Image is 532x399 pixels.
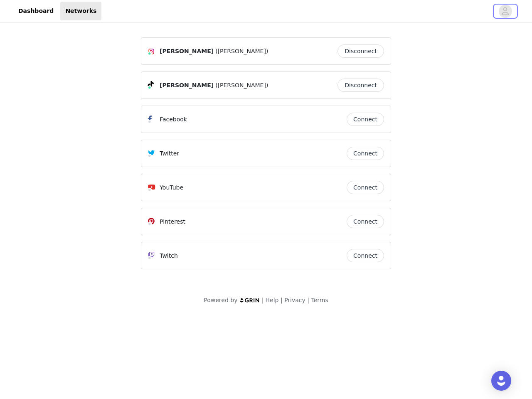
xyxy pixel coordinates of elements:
[491,371,511,391] div: Open Intercom Messenger
[284,297,305,303] a: Privacy
[239,298,260,303] img: logo
[347,181,384,194] button: Connect
[347,249,384,262] button: Connect
[160,149,179,158] p: Twitter
[307,297,309,303] span: |
[60,2,101,20] a: Networks
[13,2,59,20] a: Dashboard
[160,183,183,192] p: YouTube
[204,297,237,303] span: Powered by
[160,251,178,260] p: Twitch
[160,47,214,56] span: [PERSON_NAME]
[311,297,328,303] a: Terms
[266,297,279,303] a: Help
[148,48,155,55] img: Instagram Icon
[347,147,384,160] button: Connect
[337,79,384,92] button: Disconnect
[160,81,214,90] span: [PERSON_NAME]
[262,297,264,303] span: |
[501,5,509,18] div: avatar
[160,115,187,124] p: Facebook
[347,113,384,126] button: Connect
[347,215,384,228] button: Connect
[160,217,185,226] p: Pinterest
[337,44,384,58] button: Disconnect
[281,297,283,303] span: |
[215,47,268,56] span: ([PERSON_NAME])
[215,81,268,90] span: ([PERSON_NAME])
